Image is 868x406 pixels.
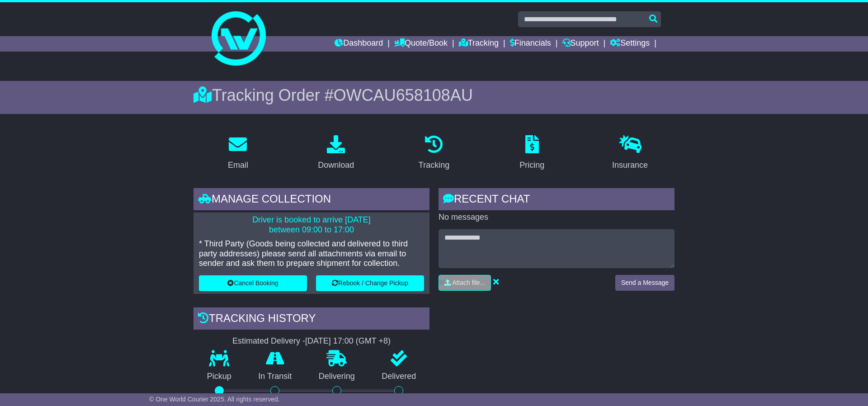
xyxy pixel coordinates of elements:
[199,239,424,269] p: * Third Party (Goods being collected and delivered to third party addresses) please send all atta...
[193,336,429,346] div: Estimated Delivery -
[222,132,254,175] a: Email
[519,159,544,171] div: Pricing
[419,159,449,171] div: Tracking
[193,188,429,212] div: Manage collection
[615,275,675,291] button: Send a Message
[245,372,306,382] p: In Transit
[305,336,391,346] div: [DATE] 17:00 (GMT +8)
[606,132,654,175] a: Insurance
[439,212,675,222] p: No messages
[335,36,383,52] a: Dashboard
[562,36,599,52] a: Support
[149,396,280,403] span: © One World Courier 2025. All rights reserved.
[312,132,360,175] a: Download
[305,372,368,382] p: Delivering
[228,159,248,171] div: Email
[318,159,354,171] div: Download
[199,275,307,291] button: Cancel Booking
[368,372,430,382] p: Delivered
[610,36,650,52] a: Settings
[316,275,424,291] button: Rebook / Change Pickup
[612,159,648,171] div: Insurance
[193,307,429,332] div: Tracking history
[514,132,550,175] a: Pricing
[439,188,675,212] div: RECENT CHAT
[199,215,424,235] p: Driver is booked to arrive [DATE] between 09:00 to 17:00
[510,36,551,52] a: Financials
[193,85,675,105] div: Tracking Order #
[394,36,448,52] a: Quote/Book
[334,86,473,104] span: OWCAU658108AU
[459,36,499,52] a: Tracking
[193,372,245,382] p: Pickup
[413,132,455,175] a: Tracking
